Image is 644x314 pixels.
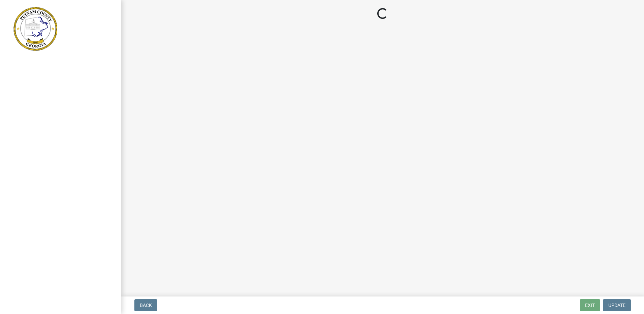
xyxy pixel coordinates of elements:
[140,303,152,308] span: Back
[580,299,600,311] button: Exit
[608,303,625,308] span: Update
[13,7,57,51] img: Putnam County, Georgia
[603,299,631,311] button: Update
[134,299,157,311] button: Back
